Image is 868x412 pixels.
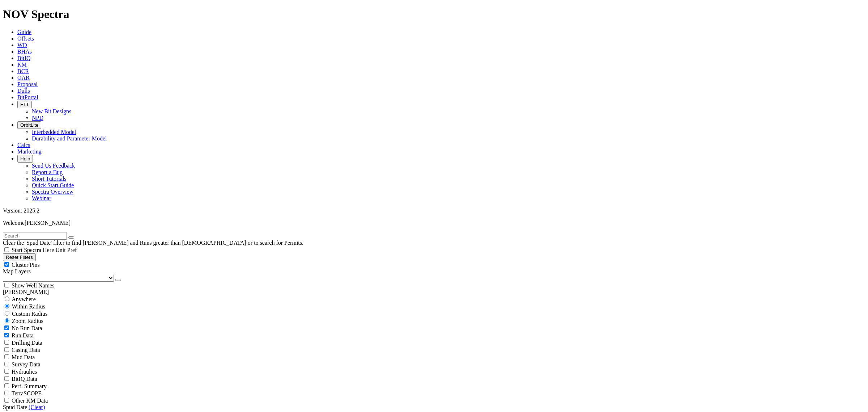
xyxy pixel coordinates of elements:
[32,115,43,121] a: NPD
[17,42,27,48] a: WD
[12,296,36,302] span: Anywhere
[17,155,33,163] button: Help
[12,340,42,346] span: Drilling Data
[12,318,43,324] span: Zoom Radius
[12,262,40,268] span: Cluster Pins
[12,247,54,253] span: Start Spectra Here
[4,247,9,252] input: Start Spectra Here
[3,390,865,397] filter-controls-checkbox: TerraSCOPE Data
[25,220,71,226] span: [PERSON_NAME]
[3,253,36,261] button: Reset Filters
[3,268,31,274] span: Map Layers
[17,29,31,35] a: Guide
[12,282,54,289] span: Show Well Names
[3,220,865,226] p: Welcome
[32,195,51,201] a: Webinar
[20,122,38,128] span: OrbitLite
[12,361,41,367] span: Survey Data
[17,94,38,100] a: BitPortal
[12,398,48,404] span: Other KM Data
[12,311,47,317] span: Custom Radius
[17,62,27,68] a: KM
[17,121,41,129] button: OrbitLite
[12,354,35,360] span: Mud Data
[17,148,42,155] a: Marketing
[12,383,47,389] span: Perf. Summary
[3,368,865,375] filter-controls-checkbox: Hydraulics Analysis
[12,332,34,339] span: Run Data
[17,101,32,108] button: FTT
[17,81,38,87] a: Proposal
[20,156,30,161] span: Help
[3,397,865,404] filter-controls-checkbox: TerraSCOPE Data
[32,182,74,188] a: Quick Start Guide
[12,376,37,382] span: BitIQ Data
[3,8,865,21] h1: NOV Spectra
[17,142,30,148] a: Calcs
[17,68,29,74] a: BCR
[3,289,865,295] div: [PERSON_NAME]
[3,240,303,246] span: Clear the 'Spud Date' filter to find [PERSON_NAME] and Runs greater than [DEMOGRAPHIC_DATA] or to...
[3,232,67,240] input: Search
[32,135,107,142] a: Durability and Parameter Model
[32,169,63,175] a: Report a Bug
[12,303,45,310] span: Within Radius
[17,55,30,61] a: BitIQ
[55,247,77,253] span: Unit Pref
[3,207,865,214] div: Version: 2025.2
[12,347,40,353] span: Casing Data
[12,325,42,331] span: No Run Data
[3,382,865,390] filter-controls-checkbox: Performance Summary
[29,404,45,410] a: (Clear)
[12,369,37,375] span: Hydraulics
[32,176,67,182] a: Short Tutorials
[17,88,30,94] a: Dulls
[3,404,27,410] span: Spud Date
[17,35,34,42] a: Offsets
[32,129,76,135] a: Interbedded Model
[32,163,75,169] a: Send Us Feedback
[17,49,32,55] a: BHAs
[32,189,73,195] a: Spectra Overview
[12,390,42,396] span: TerraSCOPE
[17,75,30,81] a: OAR
[32,108,71,114] a: New Bit Designs
[20,102,29,107] span: FTT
